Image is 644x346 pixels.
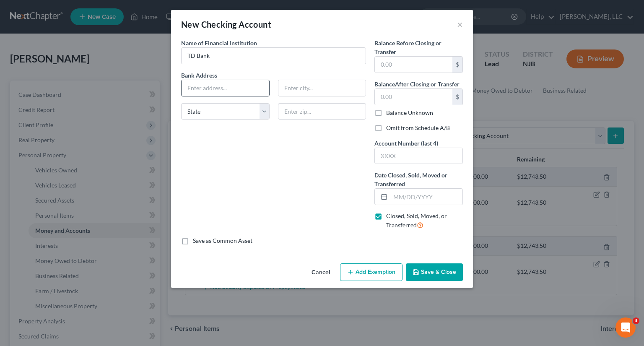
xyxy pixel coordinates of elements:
input: Enter name... [182,48,366,64]
button: Save & Close [406,263,463,281]
input: Enter zip... [278,103,366,120]
iframe: Intercom live chat [615,317,636,338]
label: Bank Address [177,71,370,80]
button: Add Exemption [340,263,402,281]
span: Date Closed, Sold, Moved or Transferred [374,172,447,187]
input: 0.00 [375,89,452,105]
button: × [457,19,463,29]
label: Balance Before Closing or Transfer [374,39,463,56]
label: Balance Unknown [386,109,433,117]
span: Name of Financial Institution [181,39,257,47]
div: $ [452,57,462,73]
label: Save as Common Asset [193,237,252,245]
input: Enter address... [182,80,269,96]
span: After Closing or Transfer [395,81,460,88]
span: Closed, Sold, Moved, or Transferred [386,212,447,229]
div: $ [452,89,462,105]
label: Account Number (last 4) [374,139,438,148]
span: 3 [633,317,639,324]
button: Cancel [305,264,337,281]
input: XXXX [375,148,462,164]
input: Enter city... [278,80,366,96]
input: MM/DD/YYYY [390,189,462,205]
label: Omit from Schedule A/B [386,124,450,132]
label: Balance [374,80,460,88]
div: New Checking Account [181,18,271,30]
input: 0.00 [375,57,452,73]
